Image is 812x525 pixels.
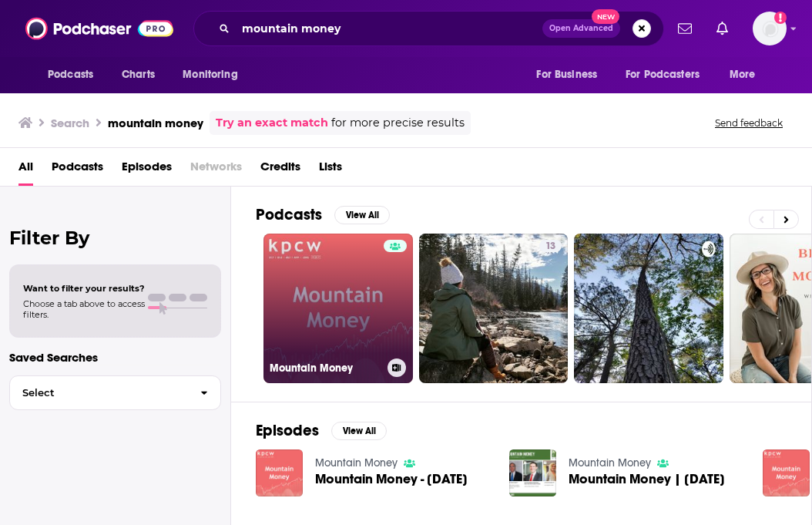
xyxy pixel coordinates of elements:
[52,154,103,186] a: Podcasts
[774,12,787,24] svg: Add a profile image
[710,116,787,130] button: Send feedback
[183,64,237,86] span: Monitoring
[569,456,651,469] a: Mountain Money
[112,60,164,89] a: Charts
[319,154,342,186] a: Lists
[25,14,173,43] img: Podchaser - Follow, Share and Rate Podcasts
[315,456,398,469] a: Mountain Money
[172,60,257,89] button: open menu
[256,421,319,440] h2: Episodes
[753,12,787,45] button: Show profile menu
[23,283,145,294] span: Want to filter your results?
[616,60,722,89] button: open menu
[256,205,322,224] h2: Podcasts
[270,362,381,375] h3: Mountain Money
[18,154,33,186] a: All
[48,64,93,86] span: Podcasts
[263,234,413,383] a: Mountain Money
[419,234,569,383] a: 13
[672,15,698,42] a: Show notifications dropdown
[509,449,556,496] img: Mountain Money | November 1, 2021
[9,375,221,410] button: Select
[334,206,390,224] button: View All
[525,60,616,89] button: open menu
[315,473,468,486] a: Mountain Money - August 10
[719,60,775,89] button: open menu
[260,154,300,186] a: Credits
[331,114,465,132] span: for more precise results
[753,12,787,45] span: Logged in as isabellaN
[569,473,725,486] a: Mountain Money | November 1, 2021
[9,227,221,249] h2: Filter By
[753,12,787,45] img: User Profile
[256,205,390,224] a: PodcastsView All
[569,473,725,486] span: Mountain Money | [DATE]
[331,422,387,440] button: View All
[315,473,468,486] span: Mountain Money - [DATE]
[710,15,734,42] a: Show notifications dropdown
[542,19,620,38] button: Open AdvancedNew
[549,25,613,32] span: Open Advanced
[256,449,303,496] img: Mountain Money - August 10
[9,350,221,365] p: Saved Searches
[193,11,664,46] div: Search podcasts, credits, & more...
[190,154,242,186] span: Networks
[216,114,328,132] a: Try an exact match
[122,64,155,86] span: Charts
[539,240,562,252] a: 13
[23,298,145,320] span: Choose a tab above to access filters.
[592,9,619,24] span: New
[626,64,700,86] span: For Podcasters
[763,449,810,496] img: Mountain Money | August 14, 2023
[730,64,756,86] span: More
[236,16,542,41] input: Search podcasts, credits, & more...
[51,116,89,130] h3: Search
[256,421,387,440] a: EpisodesView All
[536,64,597,86] span: For Business
[10,388,188,398] span: Select
[37,60,113,89] button: open menu
[122,154,172,186] a: Episodes
[545,239,555,254] span: 13
[108,116,203,130] h3: mountain money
